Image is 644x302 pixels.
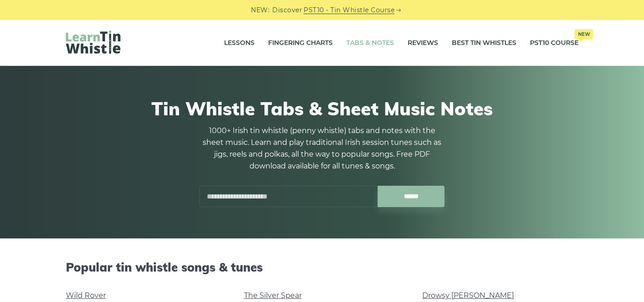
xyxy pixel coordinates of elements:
[66,291,106,300] a: Wild Rover
[452,32,516,54] a: Best Tin Whistles
[574,29,593,39] span: New
[422,291,514,300] a: Drowsy [PERSON_NAME]
[66,30,120,54] img: LearnTinWhistle.com
[268,32,333,54] a: Fingering Charts
[530,32,579,54] a: PST10 CourseNew
[346,32,394,54] a: Tabs & Notes
[66,260,579,274] h2: Popular tin whistle songs & tunes
[408,32,438,54] a: Reviews
[244,291,302,300] a: The Silver Spear
[200,125,445,172] p: 1000+ Irish tin whistle (penny whistle) tabs and notes with the sheet music. Learn and play tradi...
[66,98,579,119] h1: Tin Whistle Tabs & Sheet Music Notes
[224,32,255,54] a: Lessons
